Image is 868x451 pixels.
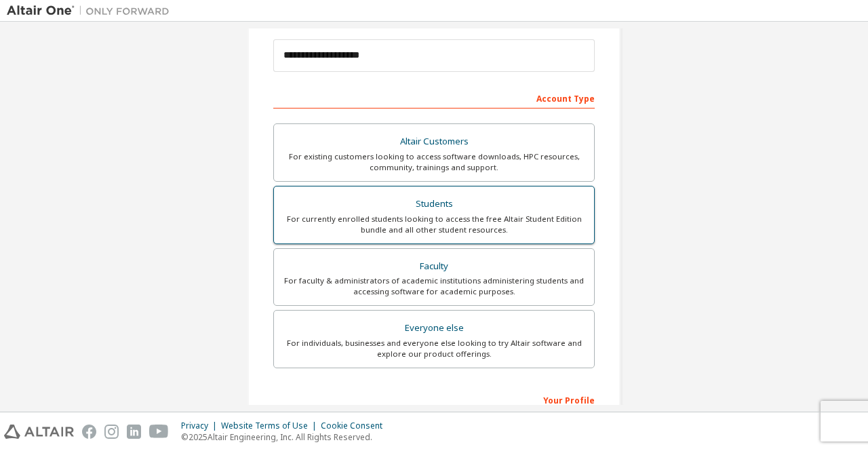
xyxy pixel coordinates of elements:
[149,425,169,439] img: youtube.svg
[282,338,586,359] div: For individuals, businesses and everyone else looking to try Altair software and explore our prod...
[221,420,321,431] div: Website Terms of Use
[273,87,595,109] div: Account Type
[273,389,595,410] div: Your Profile
[181,420,221,431] div: Privacy
[127,425,141,439] img: linkedin.svg
[282,275,586,297] div: For faculty & administrators of academic institutions administering students and accessing softwa...
[181,431,391,443] p: © 2025 Altair Engineering, Inc. All Rights Reserved.
[282,214,586,235] div: For currently enrolled students looking to access the free Altair Student Edition bundle and all ...
[282,257,586,276] div: Faculty
[7,4,176,18] img: Altair One
[82,425,96,439] img: facebook.svg
[4,425,74,439] img: altair_logo.svg
[282,151,586,173] div: For existing customers looking to access software downloads, HPC resources, community, trainings ...
[282,132,586,151] div: Altair Customers
[282,195,586,214] div: Students
[321,420,391,431] div: Cookie Consent
[282,319,586,338] div: Everyone else
[104,425,119,439] img: instagram.svg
